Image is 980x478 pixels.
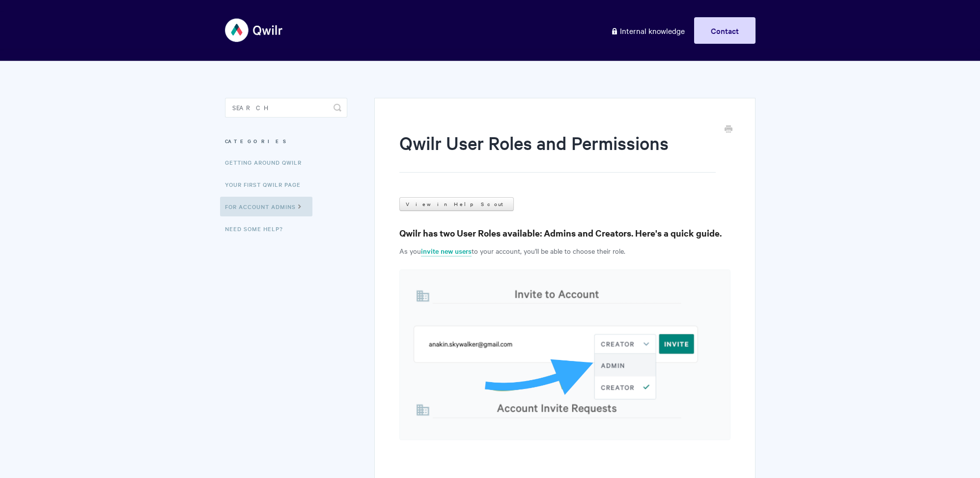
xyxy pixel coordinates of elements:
[421,246,472,257] a: invite new users
[225,152,309,172] a: Getting Around Qwilr
[220,197,312,216] a: For Account Admins
[399,269,730,440] img: file-khxbvEgcBJ.png
[225,175,308,194] a: Your First Qwilr Page
[603,17,692,44] a: Internal knowledge
[399,130,715,173] h1: Qwilr User Roles and Permissions
[399,245,730,257] p: As you to your account, you'll be able to choose their role.
[399,226,730,240] h3: Qwilr has two User Roles available: Admins and Creators. Here's a quick guide.
[225,219,290,239] a: Need Some Help?
[225,12,283,49] img: Qwilr Help Center
[225,98,347,118] input: Search
[694,17,756,44] a: Contact
[225,132,347,150] h3: Categories
[725,124,732,135] a: Print this Article
[399,197,514,211] a: View in Help Scout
